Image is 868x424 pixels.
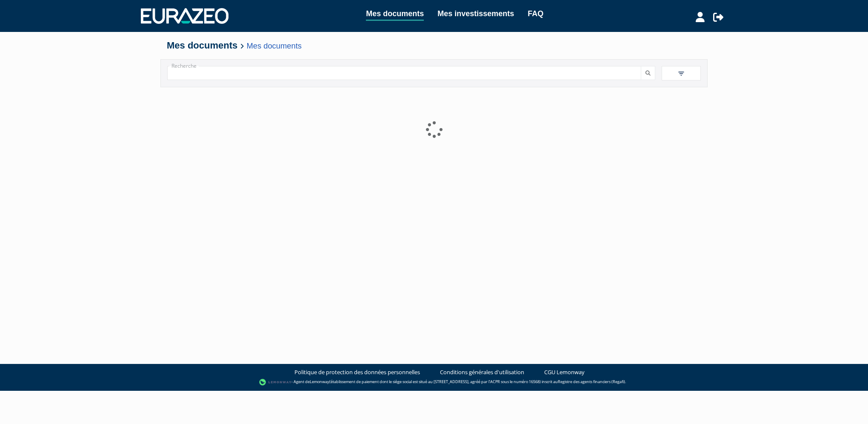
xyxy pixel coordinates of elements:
div: - Agent de (établissement de paiement dont le siège social est situé au [STREET_ADDRESS], agréé p... [9,378,859,387]
a: Registre des agents financiers (Regafi) [558,379,625,385]
img: logo-lemonway.png [259,378,292,387]
img: 1732889491-logotype_eurazeo_blanc_rvb.png [141,8,228,23]
a: Politique de protection des données personnelles [294,368,420,376]
h4: Mes documents [167,40,701,51]
a: Mes documents [247,41,302,50]
a: CGU Lemonway [544,368,585,376]
input: Recherche [167,66,641,80]
a: FAQ [528,8,543,20]
a: Mes investissements [437,8,514,20]
img: filter.svg [677,70,685,77]
a: Lemonway [310,379,329,385]
a: Conditions générales d'utilisation [440,368,524,376]
a: Mes documents [366,8,424,21]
